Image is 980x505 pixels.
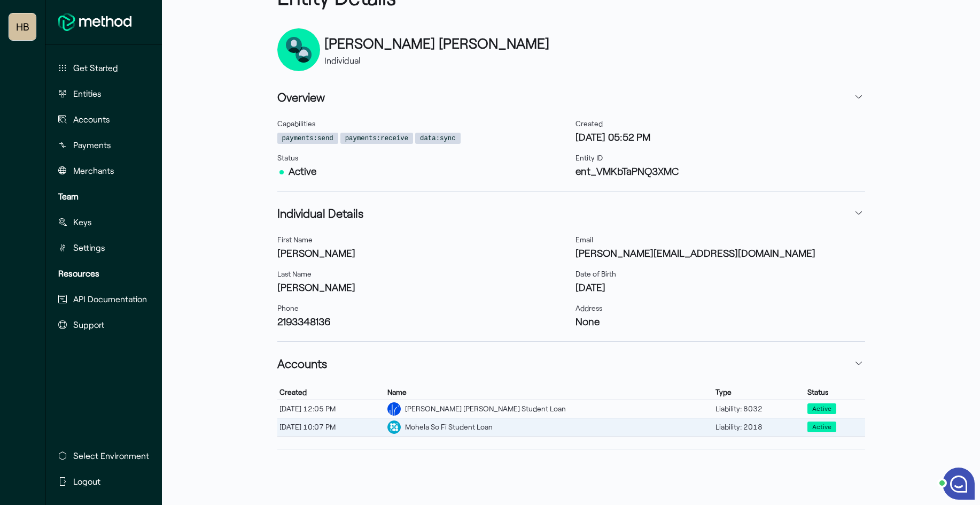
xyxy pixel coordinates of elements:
span: Created [575,119,603,128]
span: Entity ID [575,153,603,162]
button: Entities [54,83,151,104]
div: [PERSON_NAME] [PERSON_NAME] Student Loan [405,403,566,415]
span: Select Environment [73,449,149,462]
span: Settings [73,241,105,254]
span: First Name [277,235,313,244]
div: Overview [277,110,865,191]
span: Payments [73,139,111,151]
div: Bank [387,420,401,434]
tr: [DATE] 10:07 PMMohela So Fi Student LoanLiability: 2018Active [277,418,865,436]
span: Support [73,318,104,331]
button: Keys [54,211,151,233]
div: Liability: 2018 [713,420,805,434]
span: Accounts [73,113,110,126]
code: payments:receive [345,134,408,143]
button: Accounts [54,109,151,130]
span: Team [58,190,79,203]
span: Type [715,387,732,397]
span: data:sync [415,133,461,144]
h3: [DATE] 05:52 PM [575,129,865,144]
button: Highway Benefits [9,13,36,40]
h3: Accounts [277,355,327,372]
h3: Overview [277,88,325,105]
span: API Documentation [73,293,147,305]
span: Last Name [277,269,312,278]
button: Individual Details [277,200,865,226]
span: HB [16,16,29,37]
tr: [DATE] 12:05 PM[PERSON_NAME] [PERSON_NAME] Student LoanLiability: 8032Active [277,400,865,418]
div: [DATE] 10:07 PM [277,420,386,434]
span: Name [387,387,407,397]
span: Status [807,387,828,397]
button: Support [54,314,151,335]
h3: Individual Details [277,204,363,221]
button: Logout [54,471,153,492]
h3: [PERSON_NAME][EMAIL_ADDRESS][DOMAIN_NAME] [575,246,865,260]
span: Capabilities [277,119,315,128]
button: Accounts [277,350,865,376]
span: Created [279,387,307,397]
button: Select Environment [54,445,153,466]
span: Get Started [73,62,118,74]
code: data:sync [420,134,456,143]
div: entity [277,28,320,71]
strong: Team [58,191,79,201]
span: Date of Birth [575,269,616,278]
span: Active [812,422,831,432]
button: Merchants [54,160,151,181]
span: Keys [73,216,92,228]
button: Settings [54,237,151,258]
h3: [DATE] [575,280,865,294]
span: payments:send [277,133,338,144]
span: Active [812,404,831,414]
h3: 2193348136 [277,314,567,328]
span: Resources [58,267,99,280]
div: Individual Details [277,226,865,341]
div: Bank [387,402,401,416]
span: Active [807,422,836,432]
div: Mohela So Fi Student Loan [405,422,493,433]
h3: Active [277,164,567,178]
h2: [PERSON_NAME] [PERSON_NAME] [324,33,549,54]
span: Email [575,235,593,244]
span: payments:receive [340,133,413,144]
strong: Resources [58,268,99,278]
h3: ent_VMKbTaPNQ3XMC [575,164,865,178]
button: API Documentation [54,288,151,310]
span: Status [277,153,298,162]
h3: None [575,314,865,328]
code: payments:send [282,134,333,143]
img: MethodFi Logo [58,13,131,31]
div: [DATE] 12:05 PM [277,402,386,416]
span: Merchants [73,164,114,177]
button: Payments [54,134,151,156]
h3: [PERSON_NAME] [277,246,567,260]
span: Address [575,303,602,312]
div: Liability: 8032 [713,402,805,416]
div: Accounts [277,376,865,449]
button: Get Started [54,57,151,79]
span: Entities [73,87,102,100]
span: Individual [324,55,361,65]
button: Overview [277,84,865,110]
span: Phone [277,303,299,312]
h3: [PERSON_NAME] [277,280,567,294]
span: Active [807,403,836,414]
span: Logout [73,475,100,488]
